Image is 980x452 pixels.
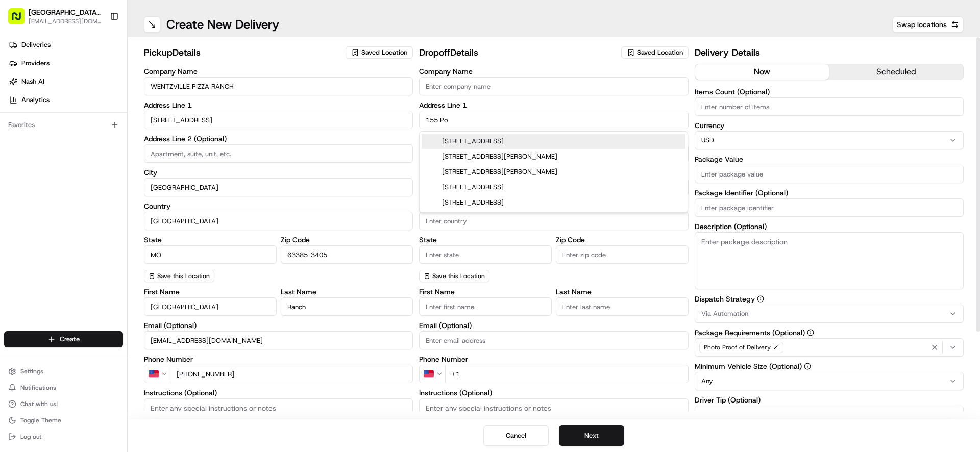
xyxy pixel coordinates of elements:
button: Cancel [483,425,549,446]
div: Start new chat [46,97,167,108]
button: Package Requirements (Optional) [807,329,814,336]
span: Saved Location [637,48,683,57]
label: State [419,236,552,243]
div: [STREET_ADDRESS][PERSON_NAME] [422,164,685,180]
label: Country [144,203,413,210]
label: Address Line 2 (Optional) [144,135,413,142]
input: Enter number of items [695,97,964,116]
input: Enter package identifier [695,198,964,217]
label: State [144,236,277,243]
label: Address Line 1 [419,102,688,109]
label: Currency [695,122,964,129]
span: Deliveries [21,40,51,49]
span: Toggle Theme [20,416,61,424]
label: Items Count (Optional) [695,88,964,95]
label: Company Name [144,68,413,75]
input: Enter city [144,178,413,196]
label: Dispatch Strategy [695,295,964,303]
div: Past conversations [10,133,68,141]
label: First Name [144,288,277,295]
input: Enter package value [695,165,964,183]
span: Log out [20,433,41,441]
a: Deliveries [4,37,127,53]
label: Email (Optional) [144,322,413,329]
div: We're available if you need us! [46,108,140,116]
button: now [695,64,829,80]
input: Enter country [144,212,413,230]
span: [DATE] [34,186,55,194]
input: Enter first name [144,297,277,316]
button: Swap locations [892,16,964,33]
span: Nash AI [21,77,44,86]
input: Enter address [419,111,688,129]
img: 1736555255976-a54dd68f-1ca7-489b-9aae-adbdc363a1c4 [10,97,29,116]
button: Saved Location [621,45,689,60]
h2: Delivery Details [695,45,964,60]
input: Enter driver tip amount [695,406,964,424]
label: Company Name [419,68,688,75]
button: Saved Location [346,45,413,60]
input: Enter last name [556,297,689,316]
label: Driver Tip (Optional) [695,396,964,404]
h2: pickup Details [144,45,339,60]
span: Save this Location [157,272,210,280]
button: Dispatch Strategy [757,295,764,303]
button: Save this Location [144,270,214,282]
button: Next [559,425,624,446]
button: Notifications [4,381,123,395]
label: Address Line 1 [144,102,413,109]
input: Enter country [419,212,688,230]
label: Description (Optional) [695,223,964,230]
input: Enter company name [144,77,413,95]
input: Enter phone number [170,365,413,383]
input: Enter company name [419,77,688,95]
span: Saved Location [361,48,407,57]
span: Photo Proof of Delivery [704,343,771,351]
button: Log out [4,430,123,444]
div: [STREET_ADDRESS] [422,134,685,149]
label: Last Name [281,288,413,295]
h2: dropoff Details [419,45,615,60]
button: Save this Location [419,270,489,282]
button: [EMAIL_ADDRESS][DOMAIN_NAME] [29,17,102,26]
input: Enter phone number [445,365,688,383]
span: Analytics [21,95,50,105]
button: Settings [4,364,123,379]
label: First Name [419,288,552,295]
input: Apartment, suite, unit, etc. [144,144,413,163]
label: Email (Optional) [419,322,688,329]
label: Package Identifier (Optional) [695,189,964,196]
span: Save this Location [432,272,485,280]
input: Enter state [419,245,552,264]
div: Suggestions [419,131,688,213]
span: Notifications [20,384,56,392]
input: Enter zip code [556,245,689,264]
label: City [144,169,413,176]
div: 📗 [10,229,18,237]
span: Knowledge Base [20,228,78,238]
p: Welcome 👋 [10,41,186,57]
input: Clear [27,66,168,77]
input: Enter state [144,245,277,264]
label: Package Value [695,156,964,163]
input: Enter address [144,111,413,129]
div: Favorites [4,117,123,133]
div: 💻 [86,229,94,237]
label: Minimum Vehicle Size (Optional) [695,363,964,370]
label: Phone Number [419,356,688,363]
span: Create [60,335,80,344]
label: Instructions (Optional) [144,389,413,396]
h1: Create New Delivery [166,16,279,33]
div: [STREET_ADDRESS][PERSON_NAME] [422,149,685,164]
button: Start new chat [174,101,186,113]
button: [GEOGRAPHIC_DATA] - [GEOGRAPHIC_DATA], [GEOGRAPHIC_DATA][EMAIL_ADDRESS][DOMAIN_NAME] [4,4,106,29]
input: Enter first name [419,297,552,316]
img: Nash [10,10,31,31]
button: Toggle Theme [4,413,123,428]
button: Create [4,331,123,347]
span: Providers [21,59,50,68]
a: Providers [4,55,127,71]
span: Swap locations [897,19,947,30]
a: Powered byPylon [72,253,124,261]
div: [STREET_ADDRESS] [422,180,685,195]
